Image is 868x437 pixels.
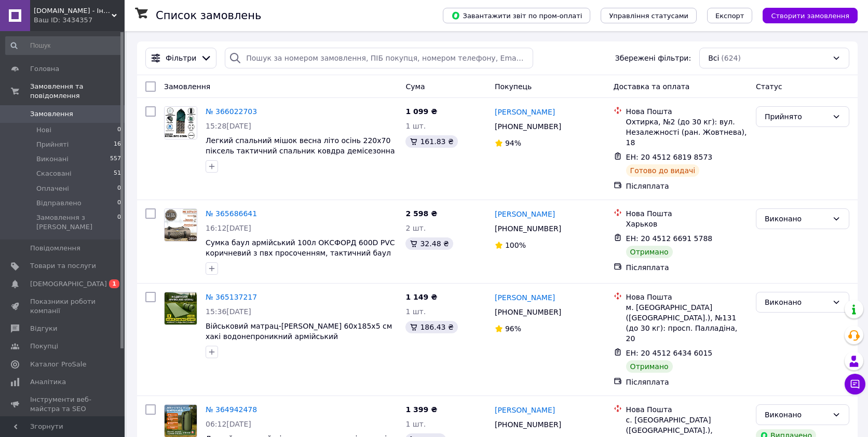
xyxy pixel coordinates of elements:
span: Повідомлення [30,244,80,253]
div: Виконано [765,213,828,224]
button: Створити замовлення [763,8,858,23]
input: Пошук за номером замовлення, ПІБ покупця, номером телефону, Email, номером накладної [225,48,533,68]
span: 1 шт. [405,122,426,130]
div: Виконано [765,297,828,308]
img: Фото товару [165,292,197,325]
span: 1 149 ₴ [405,293,437,301]
span: Товари та послуги [30,261,96,271]
div: Отримано [626,246,673,258]
div: [PHONE_NUMBER] [493,119,563,134]
span: 100% [505,241,526,249]
div: [PHONE_NUMBER] [493,305,563,319]
span: ЕН: 20 4512 6691 5788 [626,234,713,243]
span: Каталог ProSale [30,360,86,369]
span: 51 [114,169,121,178]
div: Ваш ID: 3434357 [34,16,125,25]
span: Головна [30,64,59,74]
input: Пошук [5,36,122,55]
span: Створити замовлення [771,12,849,20]
a: № 364942478 [206,405,257,414]
a: Військовий матрац-[PERSON_NAME] 60x185x5 см хакі водонепроникний армійський [PERSON_NAME] для пол... [206,322,392,351]
span: 2 598 ₴ [405,209,437,218]
span: ЕН: 20 4512 6819 8573 [626,153,713,161]
span: 1 шт. [405,307,426,316]
div: Харьков [626,219,748,229]
img: Фото товару [165,405,197,437]
span: 15:28[DATE] [206,122,251,130]
h1: Список замовлень [156,9,261,22]
span: Покупець [495,82,532,91]
span: Замовлення та повідомлення [30,82,125,101]
a: Сумка баул армійський 100л ОКСФОРД 600D PVC коричневий з пвх просоченням, тактичний баул для ЗСУ [206,238,395,267]
a: Фото товару [164,292,197,325]
img: Фото товару [165,107,197,138]
a: № 366022703 [206,107,257,116]
span: Відгуки [30,324,57,333]
span: 557 [110,154,121,164]
span: Покупці [30,342,58,351]
span: Завантажити звіт по пром-оплаті [451,11,582,20]
div: [PHONE_NUMBER] [493,417,563,432]
div: Нова Пошта [626,208,748,219]
span: 15k.shop - Інтернет магазин для туризму, відпочинку та спорядження ! [34,6,112,16]
span: 1 [109,279,119,288]
a: № 365686641 [206,209,257,218]
div: Прийнято [765,111,828,122]
span: 15:36[DATE] [206,307,251,316]
span: 16:12[DATE] [206,224,251,232]
span: Всі [708,53,719,63]
span: 2 шт. [405,224,426,232]
span: Замовлення [164,82,210,91]
button: Чат з покупцем [845,374,865,394]
div: 161.83 ₴ [405,135,457,148]
span: Збережені фільтри: [615,53,691,63]
span: Аналітика [30,377,66,387]
a: [PERSON_NAME] [495,209,555,219]
span: 0 [117,125,121,135]
div: 186.43 ₴ [405,321,457,333]
a: № 365137217 [206,293,257,301]
div: Охтирка, №2 (до 30 кг): вул. Незалежності (ран. Жовтнева), 18 [626,117,748,148]
div: Післяплата [626,181,748,191]
div: Післяплата [626,377,748,387]
span: Відправлено [36,199,82,208]
span: 94% [505,139,521,147]
span: Замовлення з [PERSON_NAME] [36,213,117,232]
span: Доставка та оплата [614,82,690,91]
div: [PHONE_NUMBER] [493,221,563,236]
div: Виконано [765,409,828,420]
a: [PERSON_NAME] [495,107,555,117]
span: Експорт [715,12,744,20]
span: 0 [117,184,121,193]
span: 1 399 ₴ [405,405,437,414]
span: 16 [114,140,121,149]
div: 32.48 ₴ [405,237,453,250]
span: Оплачені [36,184,69,193]
span: Управління статусами [609,12,688,20]
a: Фото товару [164,106,197,139]
a: [PERSON_NAME] [495,405,555,415]
span: 0 [117,199,121,208]
span: Прийняті [36,140,69,149]
span: 96% [505,325,521,333]
span: (624) [721,54,741,62]
div: Післяплата [626,262,748,273]
div: Нова Пошта [626,106,748,117]
button: Завантажити звіт по пром-оплаті [443,8,590,23]
span: Замовлення [30,109,73,119]
span: Скасовані [36,169,72,178]
div: Нова Пошта [626,404,748,415]
div: Готово до видачі [626,164,700,177]
img: Фото товару [165,209,197,241]
span: 1 шт. [405,420,426,428]
button: Управління статусами [601,8,697,23]
a: Створити замовлення [752,11,858,19]
span: Нові [36,125,51,135]
div: м. [GEOGRAPHIC_DATA] ([GEOGRAPHIC_DATA].), №131 (до 30 кг): просп. Палладіна, 20 [626,302,748,344]
span: Інструменти веб-майстра та SEO [30,395,96,414]
span: Фільтри [166,53,196,63]
span: Показники роботи компанії [30,297,96,316]
span: 06:12[DATE] [206,420,251,428]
